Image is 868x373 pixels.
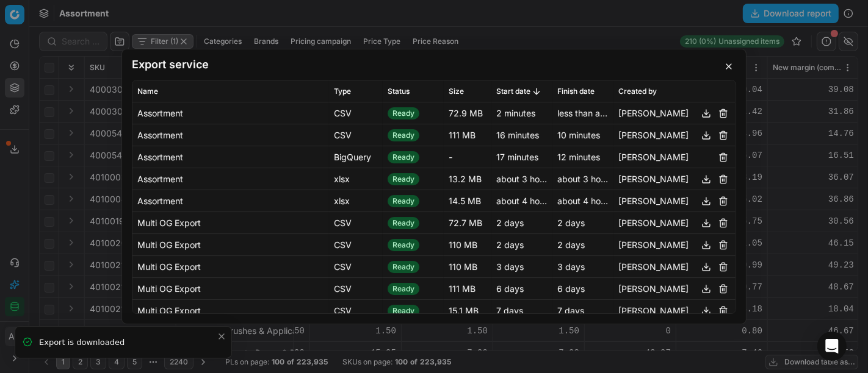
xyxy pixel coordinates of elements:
[334,305,378,317] div: CSV
[449,283,486,295] div: 111 MB
[618,106,731,121] div: [PERSON_NAME]
[388,151,419,163] span: Ready
[496,218,524,228] span: 2 days
[557,130,600,140] span: 10 minutes
[334,261,378,273] div: CSV
[388,283,419,295] span: Ready
[496,240,524,250] span: 2 days
[618,260,731,274] div: [PERSON_NAME]
[334,195,378,207] div: xlsx
[496,108,535,118] span: 2 minutes
[449,87,464,96] span: Size
[496,261,524,272] span: 3 days
[449,305,486,317] div: 15.1 MB
[618,216,731,230] div: [PERSON_NAME]
[449,129,486,141] div: 111 MB
[137,283,324,295] div: Multi OG Export
[557,174,613,184] span: about 3 hours
[449,151,486,163] div: -
[557,218,585,228] span: 2 days
[334,173,378,185] div: xlsx
[557,283,585,294] span: 6 days
[137,217,324,229] div: Multi OG Export
[137,107,324,119] div: Assortment
[137,261,324,273] div: Multi OG Export
[449,195,486,207] div: 14.5 MB
[618,304,731,318] div: [PERSON_NAME]
[449,173,486,185] div: 13.2 MB
[334,217,378,229] div: CSV
[132,59,736,70] h2: Export service
[388,239,419,251] span: Ready
[449,107,486,119] div: 72.9 MB
[618,194,731,208] div: [PERSON_NAME]
[388,173,419,185] span: Ready
[618,150,731,165] div: [PERSON_NAME]
[137,239,324,251] div: Multi OG Export
[137,151,324,163] div: Assortment
[557,261,585,272] span: 3 days
[388,107,419,119] span: Ready
[496,174,552,184] span: about 3 hours
[137,173,324,185] div: Assortment
[496,283,524,294] span: 6 days
[496,305,523,316] span: 7 days
[449,239,486,251] div: 110 MB
[618,282,731,296] div: [PERSON_NAME]
[137,129,324,141] div: Assortment
[334,151,378,163] div: BigQuery
[496,130,539,140] span: 16 minutes
[557,305,584,316] span: 7 days
[388,261,419,273] span: Ready
[449,261,486,273] div: 110 MB
[618,87,657,96] span: Created by
[557,152,600,162] span: 12 minutes
[334,107,378,119] div: CSV
[388,129,419,141] span: Ready
[388,217,419,229] span: Ready
[137,87,158,96] span: Name
[388,87,410,96] span: Status
[334,283,378,295] div: CSV
[334,87,351,96] span: Type
[557,108,629,118] span: less than a minute
[496,152,538,162] span: 17 minutes
[334,129,378,141] div: CSV
[334,239,378,251] div: CSV
[449,217,486,229] div: 72.7 MB
[557,196,613,206] span: about 4 hours
[388,195,419,207] span: Ready
[496,196,552,206] span: about 4 hours
[496,87,530,96] span: Start date
[557,87,595,96] span: Finish date
[137,305,324,317] div: Multi OG Export
[618,172,731,187] div: [PERSON_NAME]
[137,195,324,207] div: Assortment
[557,240,585,250] span: 2 days
[388,305,419,317] span: Ready
[618,238,731,252] div: [PERSON_NAME]
[530,85,543,98] button: Sorted by Start date descending
[618,128,731,143] div: [PERSON_NAME]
